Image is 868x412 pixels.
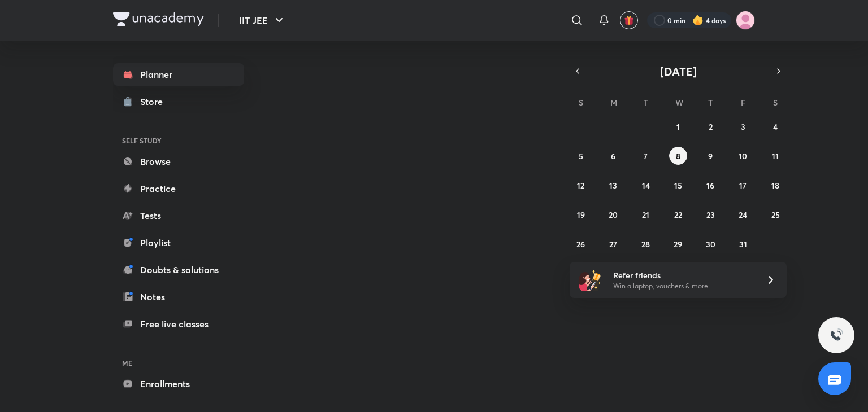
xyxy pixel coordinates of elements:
[736,11,755,30] img: Adah Patil Patil
[113,131,244,150] h6: SELF STUDY
[734,205,752,223] button: October 24, 2025
[572,205,590,223] button: October 19, 2025
[701,147,719,165] button: October 9, 2025
[669,117,687,135] button: October 1, 2025
[609,239,617,249] abbr: October 27, 2025
[641,239,650,249] abbr: October 28, 2025
[830,328,843,342] img: ttu
[772,151,779,161] abbr: October 11, 2025
[232,9,293,32] button: IIT JEE
[113,231,244,254] a: Playlist
[604,147,622,165] button: October 6, 2025
[739,151,747,161] abbr: October 10, 2025
[642,180,650,191] abbr: October 14, 2025
[642,209,649,220] abbr: October 21, 2025
[706,180,714,191] abbr: October 16, 2025
[766,205,784,223] button: October 25, 2025
[701,235,719,253] button: October 30, 2025
[113,150,244,173] a: Browse
[709,121,713,132] abbr: October 2, 2025
[734,235,752,253] button: October 31, 2025
[644,97,648,108] abbr: Tuesday
[113,286,244,308] a: Notes
[660,64,697,79] span: [DATE]
[637,235,655,253] button: October 28, 2025
[669,235,687,253] button: October 29, 2025
[576,239,585,249] abbr: October 26, 2025
[674,180,682,191] abbr: October 15, 2025
[739,180,747,191] abbr: October 17, 2025
[113,12,204,29] a: Company Logo
[140,95,170,108] div: Store
[637,147,655,165] button: October 7, 2025
[701,117,719,135] button: October 2, 2025
[579,97,583,108] abbr: Sunday
[113,90,244,113] a: Store
[701,176,719,194] button: October 16, 2025
[734,147,752,165] button: October 10, 2025
[577,180,584,191] abbr: October 12, 2025
[624,15,634,25] img: avatar
[692,15,704,26] img: streak
[572,147,590,165] button: October 5, 2025
[585,63,771,79] button: [DATE]
[609,180,617,191] abbr: October 13, 2025
[572,235,590,253] button: October 26, 2025
[741,121,745,132] abbr: October 3, 2025
[572,176,590,194] button: October 12, 2025
[609,209,618,220] abbr: October 20, 2025
[604,235,622,253] button: October 27, 2025
[771,209,780,220] abbr: October 25, 2025
[708,97,713,108] abbr: Thursday
[579,269,601,291] img: referral
[676,151,680,161] abbr: October 8, 2025
[113,63,244,86] a: Planner
[766,147,784,165] button: October 11, 2025
[113,12,204,26] img: Company Logo
[708,151,713,161] abbr: October 9, 2025
[637,205,655,223] button: October 21, 2025
[637,176,655,194] button: October 14, 2025
[113,313,244,335] a: Free live classes
[611,151,615,161] abbr: October 6, 2025
[706,239,715,249] abbr: October 30, 2025
[734,117,752,135] button: October 3, 2025
[577,209,585,220] abbr: October 19, 2025
[675,97,683,108] abbr: Wednesday
[773,97,778,108] abbr: Saturday
[674,209,682,220] abbr: October 22, 2025
[113,258,244,281] a: Doubts & solutions
[620,11,638,29] button: avatar
[701,205,719,223] button: October 23, 2025
[766,117,784,135] button: October 4, 2025
[676,121,680,132] abbr: October 1, 2025
[604,176,622,194] button: October 13, 2025
[734,176,752,194] button: October 17, 2025
[669,176,687,194] button: October 15, 2025
[741,97,745,108] abbr: Friday
[773,121,778,132] abbr: October 4, 2025
[644,151,648,161] abbr: October 7, 2025
[669,147,687,165] button: October 8, 2025
[771,180,779,191] abbr: October 18, 2025
[706,209,715,220] abbr: October 23, 2025
[113,353,244,372] h6: ME
[579,151,583,161] abbr: October 5, 2025
[113,177,244,200] a: Practice
[739,239,747,249] abbr: October 31, 2025
[610,97,617,108] abbr: Monday
[113,204,244,227] a: Tests
[669,205,687,223] button: October 22, 2025
[739,209,747,220] abbr: October 24, 2025
[613,281,752,291] p: Win a laptop, vouchers & more
[604,205,622,223] button: October 20, 2025
[674,239,682,249] abbr: October 29, 2025
[766,176,784,194] button: October 18, 2025
[113,372,244,395] a: Enrollments
[613,269,752,281] h6: Refer friends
